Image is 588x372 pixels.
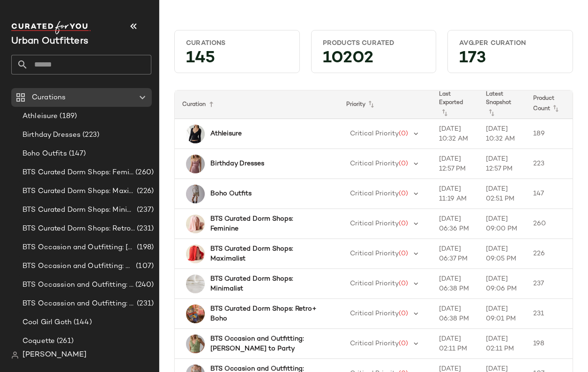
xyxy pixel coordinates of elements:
td: [DATE] 02:11 PM [478,329,526,359]
td: [DATE] 06:36 PM [432,209,479,239]
div: Avg.per Curation [459,39,561,48]
span: Boho Outfits [22,149,67,159]
b: Birthday Dresses [210,159,264,169]
td: [DATE] 02:11 PM [432,329,479,359]
td: 198 [526,329,573,359]
span: [PERSON_NAME] [22,350,87,361]
td: [DATE] 10:32 AM [478,119,526,149]
span: Critical Priority [350,190,399,197]
span: BTS Curated Dorm Shops: Feminine [22,167,134,178]
span: (260) [134,167,154,178]
span: (0) [399,220,408,227]
img: 103681524_000_b [186,305,205,323]
b: BTS Curated Dorm Shops: Feminine [210,214,322,234]
img: svg%3e [11,351,19,359]
span: (231) [135,298,154,309]
span: (237) [135,205,154,216]
span: Critical Priority [350,310,399,317]
span: (0) [399,190,408,197]
span: BTS Curated Dorm Shops: Retro+ Boho [22,223,135,234]
span: (144) [72,317,92,328]
img: 102187119_060_b [186,245,205,263]
span: Current Company Name [11,37,88,46]
td: [DATE] 12:57 PM [432,149,479,179]
span: (261) [55,336,74,347]
b: BTS Curated Dorm Shops: Retro+ Boho [210,304,322,324]
span: (189) [58,111,77,122]
span: (0) [399,160,408,167]
td: [DATE] 06:38 PM [432,269,479,299]
span: (147) [67,149,86,159]
span: BTS Occasion and Outfitting: [PERSON_NAME] to Party [22,242,135,253]
span: Coquette [22,336,55,347]
span: BTS Curated Dorm Shops: Minimalist [22,205,135,216]
th: Last Exported [432,90,479,119]
span: (0) [399,310,408,317]
td: 226 [526,239,573,269]
b: BTS Occasion and Outfitting: [PERSON_NAME] to Party [210,334,322,354]
img: 102801065_029_b [186,185,205,203]
span: Athleisure [22,111,58,122]
th: Curation [175,90,339,119]
span: Critical Priority [350,220,399,227]
td: [DATE] 02:51 PM [478,179,526,209]
span: (226) [135,186,154,197]
th: Product Count [526,90,573,119]
span: (0) [399,130,408,137]
span: (198) [135,242,154,253]
span: BTS Occasion and Outfitting: Homecoming Dresses [22,261,134,272]
img: 101005627_001_b [186,125,205,143]
span: Critical Priority [350,250,399,257]
span: Critical Priority [350,340,399,347]
td: 223 [526,149,573,179]
span: Birthday Dresses [22,130,81,141]
td: [DATE] 06:38 PM [432,299,479,329]
b: Athleisure [210,129,242,139]
img: 102853165_038_b [186,335,205,353]
span: (223) [81,130,99,141]
td: [DATE] 11:19 AM [432,179,479,209]
span: Critical Priority [350,280,399,287]
b: BTS Curated Dorm Shops: Minimalist [210,274,322,294]
span: (0) [399,340,408,347]
span: BTS Occassion and Outfitting: First Day Fits [22,298,135,309]
div: Curations [186,39,288,48]
td: [DATE] 09:01 PM [478,299,526,329]
th: Latest Snapshot [478,90,526,119]
td: [DATE] 09:05 PM [478,239,526,269]
span: Critical Priority [350,160,399,167]
span: BTS Curated Dorm Shops: Maximalist [22,186,135,197]
div: Products Curated [323,39,425,48]
div: 10202 [315,52,432,69]
td: [DATE] 09:00 PM [478,209,526,239]
span: Critical Priority [350,130,399,137]
img: 103171302_054_b [186,155,205,173]
span: (231) [135,223,154,234]
td: 231 [526,299,573,329]
td: 260 [526,209,573,239]
span: (0) [399,280,408,287]
span: (107) [134,261,154,272]
b: BTS Curated Dorm Shops: Maximalist [210,244,322,264]
td: 147 [526,179,573,209]
span: Curations [32,92,66,103]
td: [DATE] 09:06 PM [478,269,526,299]
td: 237 [526,269,573,299]
img: 102187119_066_b [186,215,205,233]
img: 68846146_011_b [186,275,205,293]
th: Priority [339,90,432,119]
span: Cool Girl Goth [22,317,72,328]
td: 189 [526,119,573,149]
img: cfy_white_logo.C9jOOHJF.svg [11,21,91,34]
div: 173 [452,52,569,69]
span: (240) [134,280,154,290]
b: Boho Outfits [210,189,252,199]
td: [DATE] 10:32 AM [432,119,479,149]
td: [DATE] 06:37 PM [432,239,479,269]
span: BTS Occassion and Outfitting: Campus Lounge [22,280,134,290]
span: (0) [399,250,408,257]
td: [DATE] 12:57 PM [478,149,526,179]
div: 145 [179,52,296,69]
